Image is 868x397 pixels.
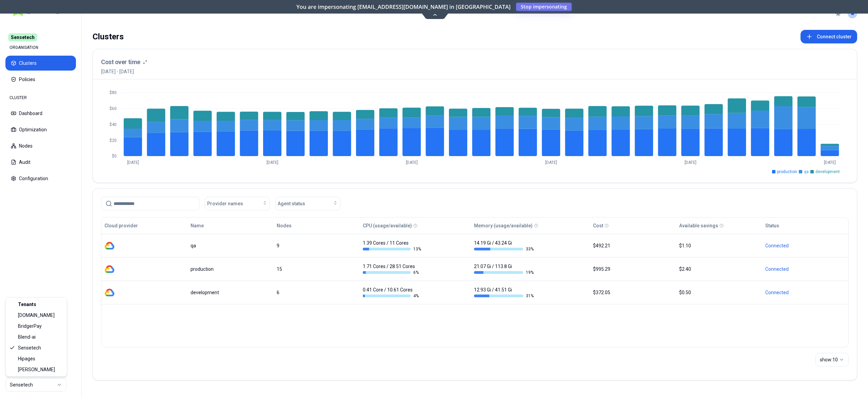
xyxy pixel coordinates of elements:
[7,299,65,310] div: Tenants
[18,344,41,351] span: Sensetech
[18,312,55,319] span: [DOMAIN_NAME]
[18,334,36,340] span: Blend-ai
[18,366,55,373] span: [PERSON_NAME]
[18,323,42,329] span: BridgerPay
[18,355,35,362] span: Hipages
